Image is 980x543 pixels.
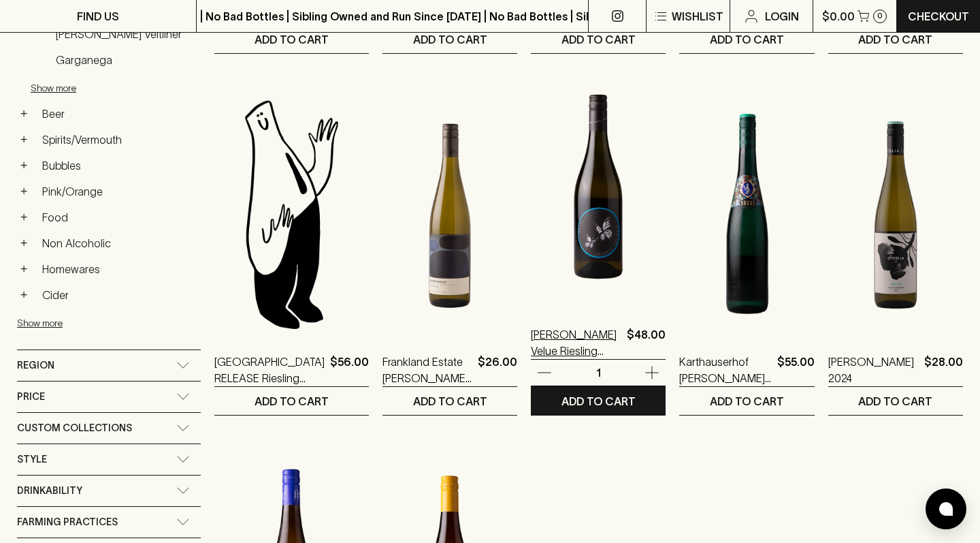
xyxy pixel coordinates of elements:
[36,154,201,177] a: Bubbles
[17,420,132,437] span: Custom Collections
[214,387,369,415] button: ADD TO CART
[36,232,201,255] a: Non Alcoholic
[531,67,666,306] img: Johannes Zillinger Velue Riesling Muskateller Gruner Veltiner 2023
[17,507,201,538] div: Farming Practices
[17,357,54,374] span: Region
[582,365,615,380] p: 1
[858,31,932,48] p: ADD TO CART
[531,387,666,415] button: ADD TO CART
[382,387,517,415] button: ADD TO CART
[828,25,963,53] button: ADD TO CART
[50,22,201,46] a: [PERSON_NAME] Veltliner
[17,133,31,146] button: +
[36,128,201,151] a: Spirits/Vermouth
[531,326,621,359] a: [PERSON_NAME] Velue Riesling Muskateller [PERSON_NAME] Veltiner 2023
[939,502,953,516] img: bubble-icon
[478,354,517,386] p: $26.00
[777,354,815,386] p: $55.00
[17,185,31,198] button: +
[531,25,666,53] button: ADD TO CART
[710,31,784,48] p: ADD TO CART
[413,393,487,409] p: ADD TO CART
[828,354,919,386] a: [PERSON_NAME] 2024
[561,31,636,48] p: ADD TO CART
[627,326,666,359] p: $48.00
[17,514,118,531] span: Farming Practices
[36,283,201,307] a: Cider
[17,211,31,224] button: +
[36,206,201,229] a: Food
[679,354,771,386] a: Karthauserhof [PERSON_NAME] Kabinett Feinherb 2020
[679,25,814,53] button: ADD TO CART
[413,31,487,48] p: ADD TO CART
[828,95,963,333] img: Ottelia Riesling 2024
[214,25,369,53] button: ADD TO CART
[214,95,369,333] img: Blackhearts & Sparrows Man
[822,8,855,25] p: $0.00
[36,180,201,203] a: Pink/Orange
[17,309,195,337] button: Show more
[382,354,472,386] a: Frankland Estate [PERSON_NAME] Riesling 2024
[17,482,82,499] span: Drinkability
[36,102,201,125] a: Beer
[50,48,201,72] a: Garganega
[17,388,45,405] span: Price
[877,12,883,20] p: 0
[31,74,209,102] button: Show more
[36,258,201,281] a: Homewares
[17,476,201,506] div: Drinkability
[679,387,814,415] button: ADD TO CART
[765,8,799,25] p: Login
[382,25,517,53] button: ADD TO CART
[710,393,784,409] p: ADD TO CART
[17,288,31,302] button: +
[858,393,932,409] p: ADD TO CART
[255,393,329,409] p: ADD TO CART
[17,413,201,444] div: Custom Collections
[561,393,636,409] p: ADD TO CART
[672,8,723,25] p: Wishlist
[382,95,517,333] img: Frankland Estate Rocky Gully Riesling 2024
[255,31,329,48] p: ADD TO CART
[330,354,369,386] p: $56.00
[17,444,201,475] div: Style
[17,451,47,468] span: Style
[17,159,31,172] button: +
[17,262,31,276] button: +
[17,350,201,381] div: Region
[77,8,119,25] p: FIND US
[214,354,325,386] a: [GEOGRAPHIC_DATA] RELEASE Riesling 2014
[828,387,963,415] button: ADD TO CART
[17,382,201,412] div: Price
[908,8,969,25] p: Checkout
[924,354,963,386] p: $28.00
[679,95,814,333] img: Karthauserhof Bruno Riesling Kabinett Feinherb 2020
[17,236,31,250] button: +
[17,107,31,121] button: +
